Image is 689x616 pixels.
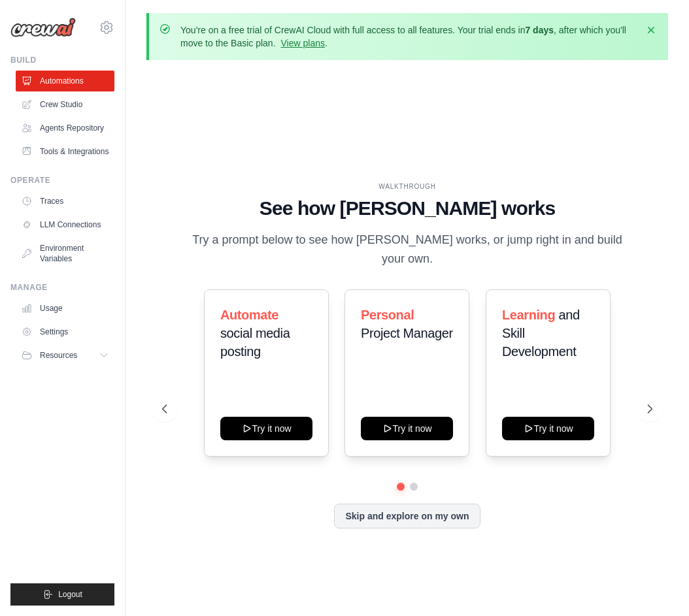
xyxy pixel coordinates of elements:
[220,417,312,440] button: Try it now
[502,308,555,322] span: Learning
[188,231,627,269] p: Try a prompt below to see how [PERSON_NAME] works, or jump right in and build your own.
[502,308,580,359] span: and Skill Development
[334,504,480,528] button: Skip and explore on my own
[361,308,414,322] span: Personal
[10,282,114,293] div: Manage
[40,350,77,361] span: Resources
[361,417,453,440] button: Try it now
[525,25,554,35] strong: 7 days
[162,197,652,220] h1: See how [PERSON_NAME] works
[16,191,114,212] a: Traces
[10,55,114,65] div: Build
[16,118,114,138] a: Agents Repository
[16,94,114,115] a: Crew Studio
[58,589,82,600] span: Logout
[361,326,453,340] span: Project Manager
[220,308,278,322] span: Automate
[16,214,114,235] a: LLM Connections
[16,321,114,342] a: Settings
[16,238,114,269] a: Environment Variables
[16,298,114,319] a: Usage
[162,182,652,191] div: WALKTHROUGH
[10,583,114,606] button: Logout
[180,24,637,50] p: You're on a free trial of CrewAI Cloud with full access to all features. Your trial ends in , aft...
[10,18,76,37] img: Logo
[16,141,114,162] a: Tools & Integrations
[281,38,325,48] a: View plans
[502,417,594,440] button: Try it now
[10,175,114,186] div: Operate
[220,326,290,359] span: social media posting
[16,345,114,366] button: Resources
[16,71,114,91] a: Automations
